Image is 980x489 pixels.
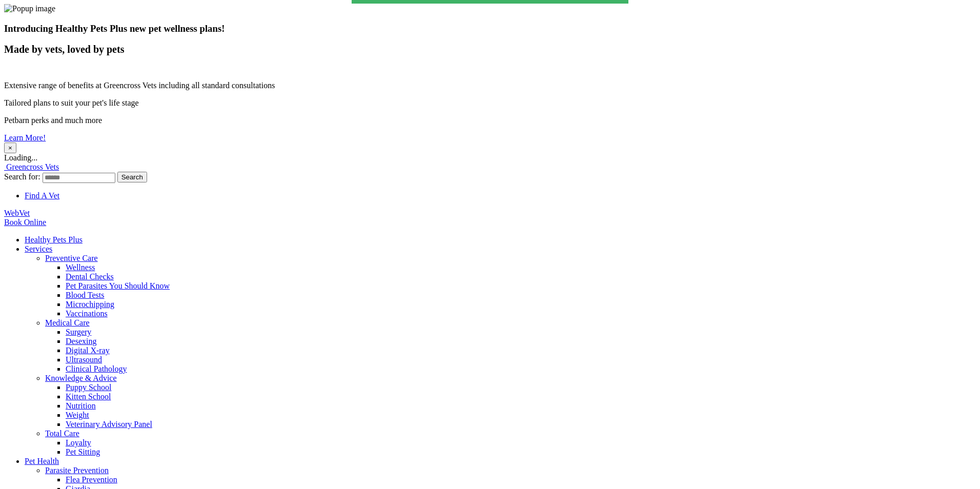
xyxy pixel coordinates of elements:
button: Search [117,172,147,182]
strong: Made by vets, loved by pets [4,44,124,55]
a: Pet Parasites You Should Know [66,281,170,290]
input: Search for: [43,173,115,183]
button: × [4,142,16,153]
a: Parasite Prevention [45,466,109,475]
a: Preventive Care [45,254,98,262]
a: Nutrition [66,401,96,410]
a: Dental Checks [66,272,114,281]
a: Knowledge & Advice [45,374,117,382]
p: Extensive range of benefits at Greencross Vets including all standard consultations [4,81,968,90]
a: Clinical Pathology [66,364,127,373]
a: Ultrasound [66,355,102,364]
a: Loyalty [66,438,91,447]
a: Surgery [66,328,91,336]
h3: Introducing Healthy Pets Plus new pet wellness plans! [4,23,968,34]
a: Veterinary Advisory Panel [66,420,152,429]
a: Pet Health [25,457,59,465]
a: Digital X-ray [66,346,110,355]
a: Healthy Pets Plus [25,235,83,244]
p: Petbarn perks and much more [4,116,968,125]
a: Kitten School [66,392,111,401]
a: Pet Sitting [66,447,100,456]
a: Greencross Vets [4,162,59,171]
a: Medical Care [45,318,90,327]
a: Total Care [45,429,79,438]
a: Flea Prevention [66,475,117,484]
a: WebVet [4,209,30,217]
a: Desexing [66,337,96,345]
img: Popup image [4,4,55,13]
a: Microchipping [66,300,114,309]
a: Weight [66,411,89,419]
a: Services [25,244,52,253]
a: Wellness [66,263,95,272]
div: Loading... [4,153,968,162]
a: Blood Tests [66,291,104,299]
a: Find A Vet [25,191,59,200]
a: Puppy School [66,383,111,392]
p: Tailored plans to suit your pet's life stage [4,98,968,108]
a: Learn More! [4,133,46,142]
a: Book Online [4,218,46,227]
span: Search for: [4,172,40,181]
a: Vaccinations [66,309,108,318]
